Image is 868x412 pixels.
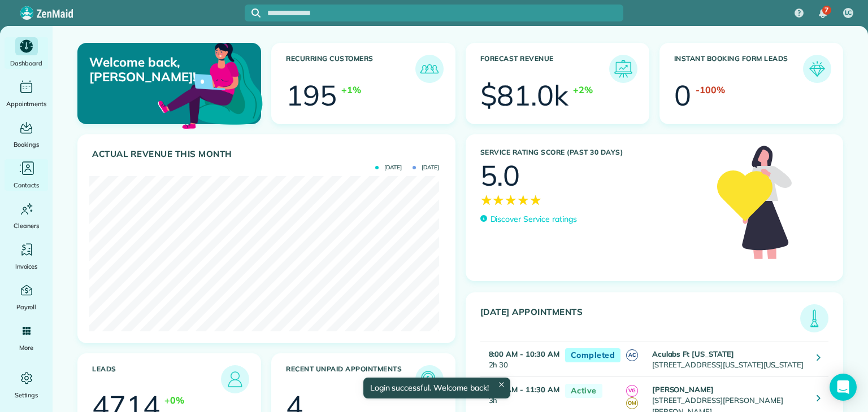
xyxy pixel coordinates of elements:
a: Appointments [5,78,48,109]
a: Invoices [5,240,48,272]
span: Bookings [14,139,40,150]
span: Invoices [15,261,38,272]
div: +2% [573,83,593,97]
img: icon_todays_appointments-901f7ab196bb0bea1936b74009e4eb5ffbc2d2711fa7634e0d609ed5ef32b18b.png [803,307,826,330]
span: ★ [492,190,505,210]
div: 5.0 [480,161,520,190]
div: +0% [164,393,184,407]
img: dashboard_welcome-42a62b7d889689a78055ac9021e634bf52bae3f8056760290aed330b23ab8690.png [155,30,265,139]
span: Contacts [14,179,39,191]
h3: Recent unpaid appointments [286,365,415,393]
h3: Actual Revenue this month [92,149,444,159]
img: icon_forecast_revenue-8c13a41c7ed35a8dcfafea3cbb826a0462acb37728057bba2d056411b612bbbe.png [612,58,635,80]
span: ★ [530,190,542,210]
div: 195 [286,81,337,109]
span: [DATE] [413,165,439,170]
strong: [PERSON_NAME] [652,385,714,394]
a: Contacts [5,159,48,191]
p: Discover Service ratings [491,213,577,225]
span: ★ [517,190,530,210]
span: LC [845,8,852,17]
span: 7 [824,6,828,15]
a: Bookings [5,119,48,150]
span: Appointments [6,98,47,109]
div: -100% [696,83,725,97]
a: Dashboard [5,37,48,69]
h3: Instant Booking Form Leads [674,55,803,83]
h3: Recurring Customers [286,55,415,83]
a: Discover Service ratings [480,213,577,225]
svg: Focus search [251,8,261,17]
img: icon_leads-1bed01f49abd5b7fead27621c3d59655bb73ed531f8eeb49469d10e621d6b896.png [224,368,246,391]
span: VG [626,385,638,397]
td: 2h 30 [480,341,559,376]
span: Cleaners [14,220,39,231]
span: Payroll [16,301,37,313]
div: Login successful. Welcome back! [363,378,510,398]
img: icon_recurring_customers-cf858462ba22bcd05b5a5880d41d6543d210077de5bb9ebc9590e49fd87d84ed.png [418,58,441,80]
a: Cleaners [5,200,48,231]
span: OM [626,397,638,409]
strong: 8:00 AM - 10:30 AM [489,349,559,358]
img: icon_form_leads-04211a6a04a5b2264e4ee56bc0799ec3eb69b7e499cbb523a139df1d13a81ae0.png [806,58,828,80]
h3: Service Rating score (past 30 days) [480,148,706,156]
h3: Forecast Revenue [480,55,609,83]
h3: [DATE] Appointments [480,307,801,332]
span: Dashboard [10,58,42,69]
td: [STREET_ADDRESS][US_STATE][US_STATE] [649,341,808,376]
a: Settings [5,369,48,401]
span: Active [565,384,602,398]
p: Welcome back, [PERSON_NAME]! [89,55,201,85]
img: icon_unpaid_appointments-47b8ce3997adf2238b356f14209ab4cced10bd1f174958f3ca8f1d0dd7fffeee.png [418,368,441,391]
span: Settings [15,389,38,401]
div: Open Intercom Messenger [830,374,857,401]
span: Completed [565,348,621,362]
span: ★ [505,190,517,210]
div: $81.0k [480,81,569,109]
span: More [19,342,33,353]
div: 0 [674,81,691,109]
div: +1% [341,83,361,97]
strong: Aculabs Ft [US_STATE] [652,349,734,358]
div: 7 unread notifications [811,1,835,26]
span: [DATE] [375,165,402,170]
span: ★ [480,190,493,210]
button: Focus search [245,8,261,17]
span: AC [626,349,638,361]
a: Payroll [5,281,48,313]
strong: 8:30 AM - 11:30 AM [489,385,559,394]
h3: Leads [92,365,221,393]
